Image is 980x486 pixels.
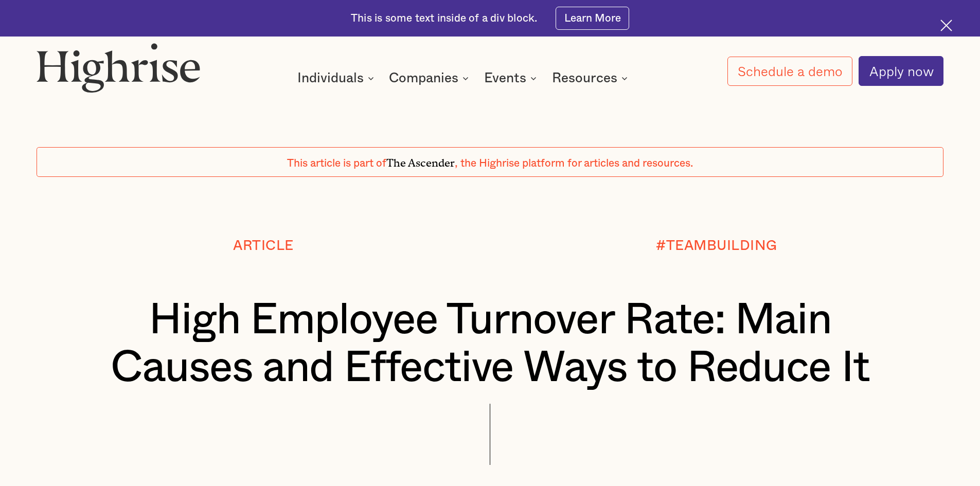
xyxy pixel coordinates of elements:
[297,72,377,84] div: Individuals
[484,72,526,84] div: Events
[233,238,294,253] div: Article
[552,72,631,84] div: Resources
[37,43,200,92] img: Highrise logo
[287,158,386,169] span: This article is part of
[75,296,906,392] h1: High Employee Turnover Rate: Main Causes and Effective Ways to Reduce It
[940,20,952,31] img: Cross icon
[656,238,777,253] div: #TEAMBUILDING
[727,57,853,86] a: Schedule a demo
[484,72,540,84] div: Events
[351,11,537,26] div: This is some text inside of a div block.
[386,154,455,167] span: The Ascender
[455,158,693,169] span: , the Highrise platform for articles and resources.
[552,72,617,84] div: Resources
[297,72,364,84] div: Individuals
[556,7,629,30] a: Learn More
[859,56,943,86] a: Apply now
[389,72,458,84] div: Companies
[389,72,472,84] div: Companies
